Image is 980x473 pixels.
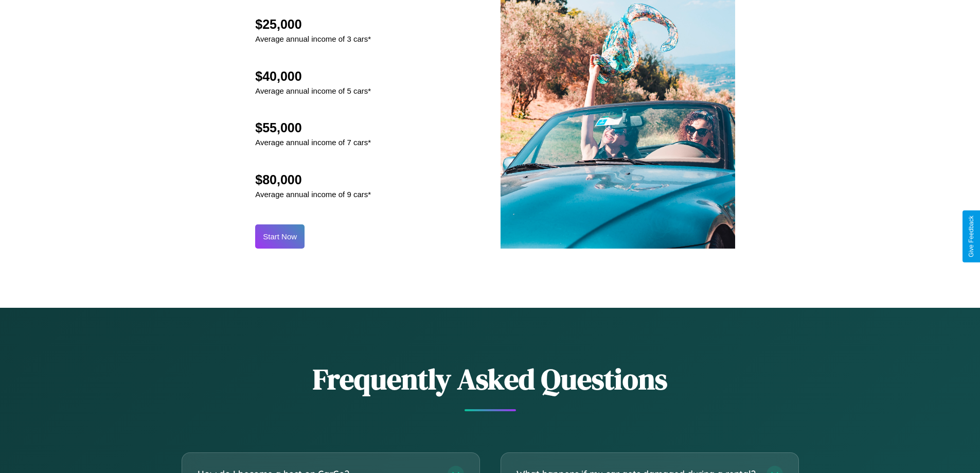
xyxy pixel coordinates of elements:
[255,120,371,135] h2: $55,000
[255,17,371,32] h2: $25,000
[255,84,371,98] p: Average annual income of 5 cars*
[255,224,305,249] button: Start Now
[255,187,371,201] p: Average annual income of 9 cars*
[182,359,799,399] h2: Frequently Asked Questions
[255,69,371,84] h2: $40,000
[255,135,371,149] p: Average annual income of 7 cars*
[968,216,975,257] div: Give Feedback
[255,172,371,187] h2: $80,000
[255,32,371,46] p: Average annual income of 3 cars*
